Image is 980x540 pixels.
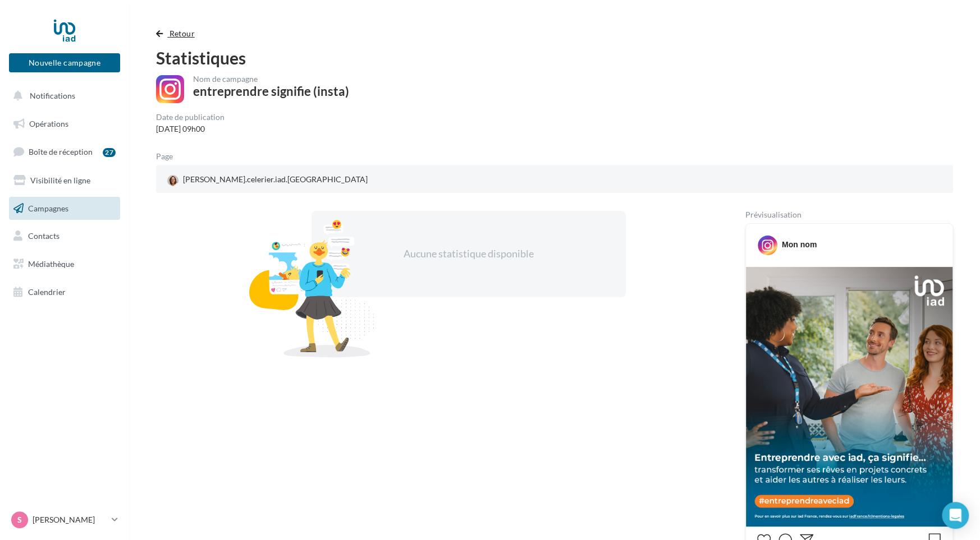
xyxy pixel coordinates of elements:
div: [DATE] 09h00 [156,123,225,135]
a: Visibilité en ligne [7,169,122,192]
span: Opérations [29,119,68,128]
div: entreprendre signifie (insta) [193,85,349,98]
span: Calendrier [28,287,66,297]
span: Visibilité en ligne [30,176,90,185]
div: Nom de campagne [193,75,349,83]
div: Page [156,153,182,160]
a: Campagnes [7,197,122,220]
span: Médiathèque [28,259,74,269]
div: Aucune statistique disponible [347,247,590,261]
a: Médiathèque [7,252,122,276]
div: [PERSON_NAME].celerier.iad.[GEOGRAPHIC_DATA] [165,172,370,188]
a: Boîte de réception27 [7,140,122,164]
a: Opérations [7,112,122,136]
div: Open Intercom Messenger [942,502,969,529]
div: Mon nom [782,239,817,250]
button: Notifications [7,84,118,108]
button: Nouvelle campagne [9,53,120,72]
a: S [PERSON_NAME] [9,509,120,530]
a: [PERSON_NAME].celerier.iad.[GEOGRAPHIC_DATA] [165,172,425,188]
span: Contacts [28,231,59,241]
span: Retour [170,29,195,38]
div: 27 [103,148,116,157]
div: Prévisualisation [745,211,953,219]
span: Boîte de réception [29,147,93,156]
a: Contacts [7,224,122,248]
p: [PERSON_NAME] [33,514,107,525]
button: Retour [156,27,199,40]
a: Calendrier [7,280,122,304]
span: Campagnes [28,203,68,213]
span: S [17,514,22,525]
div: Statistiques [156,49,953,66]
span: Notifications [30,91,75,100]
div: Date de publication [156,113,225,121]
